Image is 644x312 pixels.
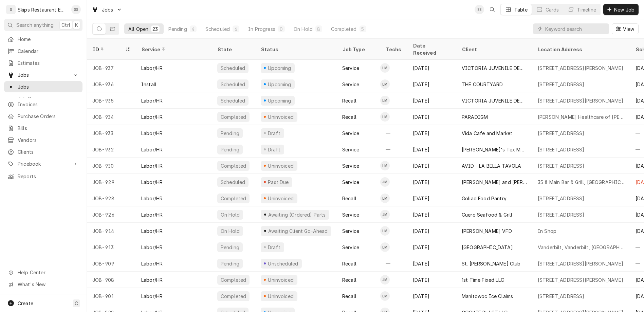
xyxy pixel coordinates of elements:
div: [DATE] [407,206,456,223]
span: Vendors [18,136,79,144]
div: [STREET_ADDRESS] [538,162,585,169]
div: Recall [342,260,356,267]
div: Draft [267,130,281,137]
div: Labor/HR [141,179,163,186]
div: [GEOGRAPHIC_DATA] [462,244,513,251]
div: Uninvoiced [267,195,295,202]
div: 8 [317,25,321,33]
a: Calendar [4,45,82,57]
div: Labor/HR [141,146,163,153]
div: Longino Monroe's Avatar [380,161,390,170]
div: Completed [331,25,356,33]
div: Service [342,130,359,137]
div: Labor/HR [141,211,163,218]
div: Labor/HR [141,293,163,300]
span: What's New [18,281,78,288]
div: [DATE] [407,76,456,92]
div: [DATE] [407,158,456,174]
div: On Hold [220,211,240,218]
div: JM [380,275,390,285]
div: LM [380,291,390,301]
div: [STREET_ADDRESS] [538,146,585,153]
div: [DATE] [407,255,456,272]
div: Labor/HR [141,244,163,251]
div: Service [342,146,359,153]
div: [STREET_ADDRESS] [538,293,585,300]
div: Vida Cafe and Market [462,130,512,137]
div: Skips Restaurant Equipment [18,6,68,13]
div: In Shop [538,227,556,235]
div: Longino Monroe's Avatar [380,242,390,252]
span: Purchase Orders [18,113,79,120]
a: Home [4,34,82,45]
div: Labor/HR [141,97,163,104]
div: On Hold [220,227,240,235]
a: Purchase Orders [4,111,82,122]
div: LM [380,242,390,252]
div: Upcoming [267,81,292,88]
input: Keyword search [545,23,606,34]
div: — [380,125,407,141]
div: THE COURTYARD [462,81,503,88]
div: Labor/HR [141,195,163,202]
div: LM [380,79,390,89]
div: [PERSON_NAME] and [PERSON_NAME] [462,179,527,186]
div: [DATE] [407,174,456,190]
div: Scheduled [220,81,246,88]
div: Shan Skipper's Avatar [475,5,484,14]
div: Awaiting Client Go-Ahead [267,227,328,235]
div: Jason Marroquin's Avatar [380,177,390,187]
div: Service [342,81,359,88]
div: 35 & Main Bar & Grill, [GEOGRAPHIC_DATA], [GEOGRAPHIC_DATA] 77990 [538,179,625,186]
div: Labor/HR [141,276,163,283]
div: AVID - LA BELLA TAVOLA [462,162,521,169]
span: Estimates [18,59,79,67]
div: JOB-909 [87,255,136,272]
button: View [612,23,639,34]
div: LM [380,112,390,122]
div: S [6,5,16,14]
div: LM [380,194,390,203]
div: Labor/HR [141,227,163,235]
span: Job Series [18,95,79,102]
div: SS [71,5,81,14]
div: Upcoming [267,97,292,104]
div: 1st Time Fixed LLC [462,276,504,283]
div: All Open [128,25,148,33]
a: Go to Pricebook [4,158,82,169]
div: [PERSON_NAME]'s Tex Mex Restaurant [462,146,527,153]
div: Completed [220,293,247,300]
div: Service [342,179,359,186]
div: JOB-934 [87,109,136,125]
div: In Progress [248,25,275,33]
div: JOB-914 [87,223,136,239]
div: Longino Monroe's Avatar [380,112,390,122]
a: Bills [4,123,82,134]
span: Pricebook [18,160,69,167]
div: Service [342,65,359,72]
a: Clients [4,146,82,158]
div: Labor/HR [141,130,163,137]
div: JOB-928 [87,190,136,206]
div: Unscheduled [267,260,299,267]
div: On Hold [294,25,313,33]
div: LM [380,63,390,73]
div: JOB-933 [87,125,136,141]
div: Service [342,162,359,169]
div: JOB-935 [87,92,136,109]
div: Uninvoiced [267,276,295,283]
div: Service [342,227,359,235]
div: Service [342,244,359,251]
a: Go to Jobs [89,4,125,15]
div: [DATE] [407,141,456,158]
button: New Job [603,4,639,15]
div: Uninvoiced [267,293,295,300]
div: Manitowoc Ice Claims [462,293,513,300]
div: JOB-908 [87,272,136,288]
div: Labor/HR [141,113,163,121]
div: Service [342,211,359,218]
div: Longino Monroe's Avatar [380,63,390,73]
div: Location Address [538,46,623,53]
div: Jason Marroquin's Avatar [380,210,390,219]
div: Table [514,6,528,13]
